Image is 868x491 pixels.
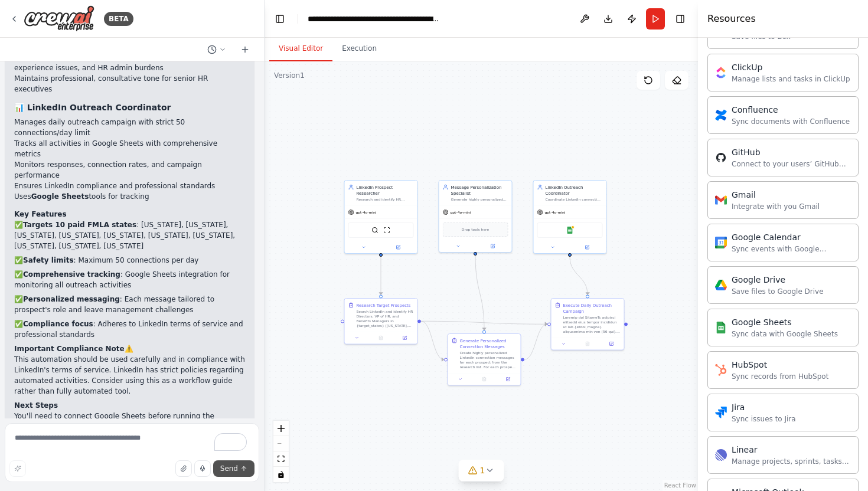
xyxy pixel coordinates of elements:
[451,210,471,215] span: gpt-4o-mini
[274,71,305,80] div: Version 1
[381,244,415,251] button: Open in side panel
[732,231,851,243] div: Google Calendar
[566,227,573,234] img: Google Sheets
[357,309,414,328] div: Search LinkedIn and identify HR Directors, VP of HR, and Benefits Managers in {target_states} ([U...
[14,319,245,340] p: ✅ : Adheres to LinkedIn terms of service and professional standards
[9,460,26,477] button: Improve this prompt
[23,256,74,264] strong: Safety limits
[14,191,245,202] li: Uses tools for tracking
[715,279,727,291] img: Google Drive
[344,180,418,254] div: LinkedIn Prospect ResearcherResearch and identify HR Directors, VP of HR, and Benefits Managers i...
[14,343,245,354] h2: ⚠️
[732,74,850,84] div: Manage lists and tasks in ClickUp
[23,320,93,328] strong: Compliance focus
[213,460,254,477] button: Send
[732,61,850,73] div: ClickUp
[14,159,245,181] li: Monitors responses, connection rates, and campaign performance
[567,257,590,295] g: Edge from e9a5e5af-6682-408d-88f4-e28e0fe7d307 to 28dc164e-7ad2-4856-8210-2056f7671893
[546,197,603,202] div: Coordinate LinkedIn connection requests for {daily_limit} prospects per day, track all outreach a...
[14,354,245,397] p: This automation should be used carefully and in compliance with LinkedIn's terms of service. Link...
[14,220,245,251] p: ✅ : [US_STATE], [US_STATE], [US_STATE], [US_STATE], [US_STATE], [US_STATE], [US_STATE], [US_STATE...
[732,329,838,339] div: Sync data with Google Sheets
[14,103,171,112] strong: 📊 LinkedIn Outreach Coordinator
[269,37,332,61] button: Visual Editor
[551,298,625,351] div: Execute Daily Outreach CampaignLoremip dol SitameTc adipisci elitsedd eius tempor incididun ut la...
[357,184,414,196] div: LinkedIn Prospect Researcher
[23,295,120,303] strong: Personalized messaging
[715,237,727,248] img: Google Calendar
[563,302,621,314] div: Execute Daily Outreach Campaign
[533,180,607,254] div: LinkedIn Outreach CoordinatorCoordinate LinkedIn connection requests for {daily_limit} prospects ...
[5,423,259,482] textarea: To enrich screen reader interactions, please activate Accessibility in Grammarly extension settings
[546,184,603,196] div: LinkedIn Outreach Coordinator
[14,52,245,73] li: Addresses pain points like payroll complexities, employee experience issues, and HR admin burdens
[732,244,851,254] div: Sync events with Google Calendar
[715,109,727,121] img: Confluence
[732,159,851,169] div: Connect to your users’ GitHub accounts
[194,460,211,477] button: Click to speak your automation idea
[14,269,245,290] p: ✅ : Google Sheets integration for monitoring all outreach activities
[378,257,384,295] g: Edge from 84cdc911-9ea3-4503-b8a8-3c26a6d43869 to fc086e14-ec9e-4031-a638-32547f7e492c
[476,243,510,250] button: Open in side panel
[14,117,245,138] li: Manages daily outreach campaign with strict 50 connections/day limit
[664,482,696,489] a: React Flow attribution
[715,67,727,78] img: ClickUp
[23,270,120,279] strong: Comprehensive tracking
[14,255,245,266] p: ✅ : Maximum 50 connections per day
[357,197,414,202] div: Research and identify HR Directors, VP of HR, and Benefits Managers in {target_states} who handle...
[732,104,850,116] div: Confluence
[732,457,851,466] div: Manage projects, sprints, tasks, and bug tracking in Linear
[460,338,517,349] div: Generate Personalized Connection Messages
[472,256,487,330] g: Edge from c4b4cca4-7908-440a-b80b-62245bbeb9cf to 5827d87b-c71e-4534-a05f-59db2bcc6251
[23,221,136,229] strong: Targets 10 paid FMLA states
[732,202,820,211] div: Integrate with you Gmail
[14,401,58,410] strong: Next Steps
[715,194,727,206] img: Gmail
[715,449,727,461] img: Linear
[732,372,828,381] div: Sync records from HubSpot
[462,227,489,233] span: Drop tools here
[368,335,393,342] button: No output available
[498,376,518,383] button: Open in side panel
[732,444,851,456] div: Linear
[308,13,440,25] nav: breadcrumb
[31,192,89,201] strong: Google Sheets
[672,11,688,27] button: Hide right sidebar
[236,42,254,57] button: Start a new chat
[394,335,415,342] button: Open in side panel
[344,298,418,345] div: Research Target ProspectsSearch LinkedIn and identify HR Directors, VP of HR, and Benefits Manage...
[715,364,727,376] img: HubSpot
[273,451,289,467] button: fit view
[14,181,245,191] li: Ensures LinkedIn compliance and professional standards
[356,210,377,215] span: gpt-4o-mini
[472,376,497,383] button: No output available
[715,152,727,163] img: GitHub
[732,287,824,296] div: Save files to Google Drive
[459,460,504,482] button: 1
[371,227,378,234] img: SerperDevTool
[273,467,289,482] button: toggle interactivity
[203,42,231,57] button: Switch to previous chat
[448,333,521,386] div: Generate Personalized Connection MessagesCreate highly personalized LinkedIn connection messages ...
[383,227,390,234] img: ScrapeWebsiteTool
[732,359,828,371] div: HubSpot
[104,12,133,26] div: BETA
[14,345,125,353] strong: Important Compliance Note
[732,146,851,158] div: GitHub
[24,5,94,32] img: Logo
[421,318,547,327] g: Edge from fc086e14-ec9e-4031-a638-32547f7e492c to 28dc164e-7ad2-4856-8210-2056f7671893
[460,351,517,369] div: Create highly personalized LinkedIn connection messages for each prospect from the research list....
[14,411,245,443] p: You'll need to connect Google Sheets before running the automation. The system detected that inte...
[570,244,604,251] button: Open in side panel
[14,138,245,159] li: Tracks all activities in Google Sheets with comprehensive metrics
[273,421,289,482] div: React Flow controls
[332,37,386,61] button: Execution
[732,189,820,201] div: Gmail
[14,210,67,218] strong: Key Features
[273,421,289,436] button: zoom in
[524,321,547,362] g: Edge from 5827d87b-c71e-4534-a05f-59db2bcc6251 to 28dc164e-7ad2-4856-8210-2056f7671893
[451,184,508,196] div: Message Personalization Specialist
[732,401,796,413] div: Jira
[545,210,566,215] span: gpt-4o-mini
[14,73,245,94] li: Maintains professional, consultative tone for senior HR executives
